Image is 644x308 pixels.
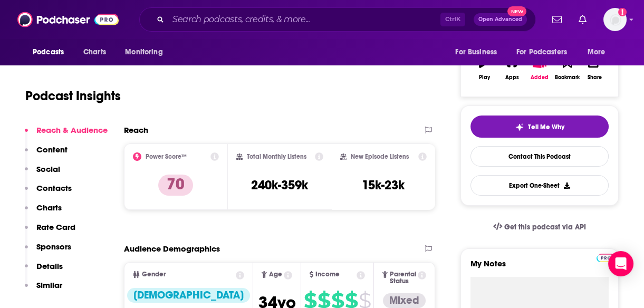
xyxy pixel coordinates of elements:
[455,45,497,60] span: For Business
[25,203,62,222] button: Charts
[603,8,627,31] button: Show profile menu
[33,45,64,60] span: Podcasts
[440,13,465,26] span: Ctrl K
[588,74,602,81] div: Share
[362,177,405,193] h3: 15k-23k
[510,42,582,62] button: open menu
[36,164,60,174] p: Social
[526,49,553,87] button: Added
[25,242,71,261] button: Sponsors
[247,153,306,160] h2: Total Monthly Listens
[36,261,63,271] p: Details
[470,49,498,87] button: Play
[548,11,566,28] a: Show notifications dropdown
[498,49,525,87] button: Apps
[251,177,308,193] h3: 240k-359k
[597,252,615,262] a: Pro website
[470,115,609,138] button: tell me why sparkleTell Me Why
[315,271,340,278] span: Income
[618,8,627,16] svg: Add a profile image
[351,153,409,160] h2: New Episode Listens
[485,214,594,240] a: Get this podcast via API
[25,164,60,184] button: Social
[36,222,75,232] p: Rate Card
[603,8,627,31] img: User Profile
[507,6,526,16] span: New
[127,288,250,303] div: [DEMOGRAPHIC_DATA]
[125,45,162,60] span: Monitoring
[25,280,62,300] button: Similar
[168,11,440,28] input: Search podcasts, credits, & more...
[124,244,220,254] h2: Audience Demographics
[36,145,68,155] p: Content
[83,45,106,60] span: Charts
[553,49,581,87] button: Bookmark
[25,125,108,145] button: Reach & Audience
[158,175,193,196] p: 70
[516,45,567,60] span: For Podcasters
[588,45,605,60] span: More
[515,123,524,131] img: tell me why sparkle
[504,223,586,232] span: Get this podcast via API
[36,203,62,213] p: Charts
[574,11,591,28] a: Show notifications dropdown
[25,145,68,164] button: Content
[76,42,112,62] a: Charts
[581,49,609,87] button: Share
[478,17,522,22] span: Open Advanced
[383,293,426,308] div: Mixed
[25,183,72,203] button: Contacts
[36,183,72,193] p: Contacts
[580,42,619,62] button: open menu
[470,175,609,196] button: Export One-Sheet
[25,222,75,242] button: Rate Card
[470,146,609,167] a: Contact This Podcast
[17,9,119,30] img: Podchaser - Follow, Share and Rate Podcasts
[36,242,71,252] p: Sponsors
[269,271,282,278] span: Age
[448,42,510,62] button: open menu
[603,8,627,31] span: Logged in as megcassidy
[555,74,580,81] div: Bookmark
[36,125,108,135] p: Reach & Audience
[142,271,166,278] span: Gender
[597,254,615,262] img: Podchaser Pro
[479,74,490,81] div: Play
[124,125,148,135] h2: Reach
[36,280,62,290] p: Similar
[474,13,527,26] button: Open AdvancedNew
[25,261,63,281] button: Details
[608,251,633,276] div: Open Intercom Messenger
[146,153,187,160] h2: Power Score™
[25,42,78,62] button: open menu
[528,123,564,131] span: Tell Me Why
[139,7,536,32] div: Search podcasts, credits, & more...
[531,74,549,81] div: Added
[390,271,416,285] span: Parental Status
[118,42,176,62] button: open menu
[470,258,609,277] label: My Notes
[505,74,519,81] div: Apps
[25,88,121,104] h1: Podcast Insights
